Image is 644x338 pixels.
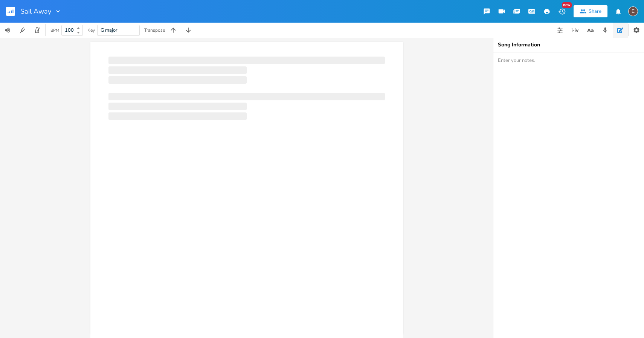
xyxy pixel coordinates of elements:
[574,5,607,17] button: Share
[562,2,572,8] div: New
[628,6,638,16] div: edward
[554,5,569,18] button: New
[101,27,118,34] span: G major
[87,28,95,32] div: Key
[589,8,601,15] div: Share
[498,42,639,48] div: Song Information
[628,3,638,20] button: E
[144,28,165,32] div: Transpose
[20,8,51,15] span: Sail Away
[50,28,59,32] div: BPM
